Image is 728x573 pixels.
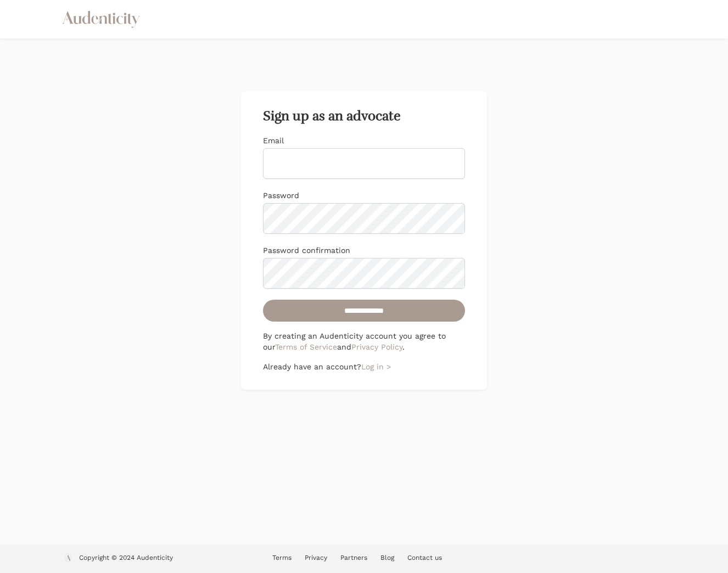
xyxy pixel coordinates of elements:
[263,361,465,372] p: Already have an account?
[272,554,292,561] a: Terms
[263,136,284,145] label: Email
[361,362,391,371] a: Log in >
[263,191,299,200] label: Password
[305,554,327,561] a: Privacy
[380,554,394,561] a: Blog
[340,554,367,561] a: Partners
[407,554,442,561] a: Contact us
[275,342,337,351] a: Terms of Service
[263,109,465,124] h2: Sign up as an advocate
[263,246,350,255] label: Password confirmation
[263,330,465,352] p: By creating an Audenticity account you agree to our and .
[351,342,402,351] a: Privacy Policy
[79,553,173,564] p: Copyright © 2024 Audenticity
